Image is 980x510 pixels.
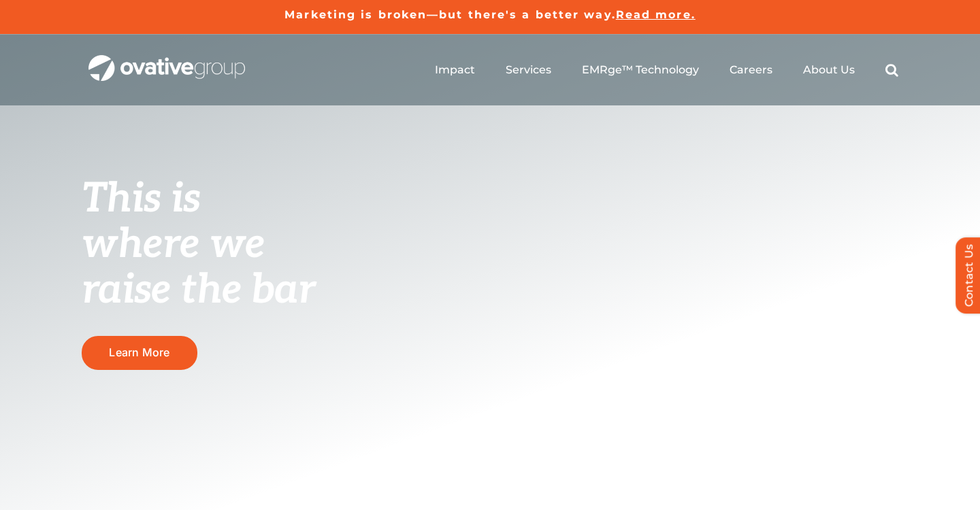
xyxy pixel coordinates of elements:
a: About Us [803,63,855,77]
a: Read more. [616,8,696,21]
a: Impact [435,63,475,77]
a: Careers [730,63,772,77]
a: Marketing is broken—but there's a better way. [284,8,616,21]
a: OG_Full_horizontal_WHT [88,54,245,67]
a: Search [885,63,898,77]
nav: Menu [435,48,898,92]
span: Learn More [109,346,169,359]
span: where we raise the bar [82,220,315,315]
span: This is [82,175,200,224]
a: EMRge™ Technology [582,63,699,77]
a: Services [506,63,551,77]
a: Learn More [82,336,197,369]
